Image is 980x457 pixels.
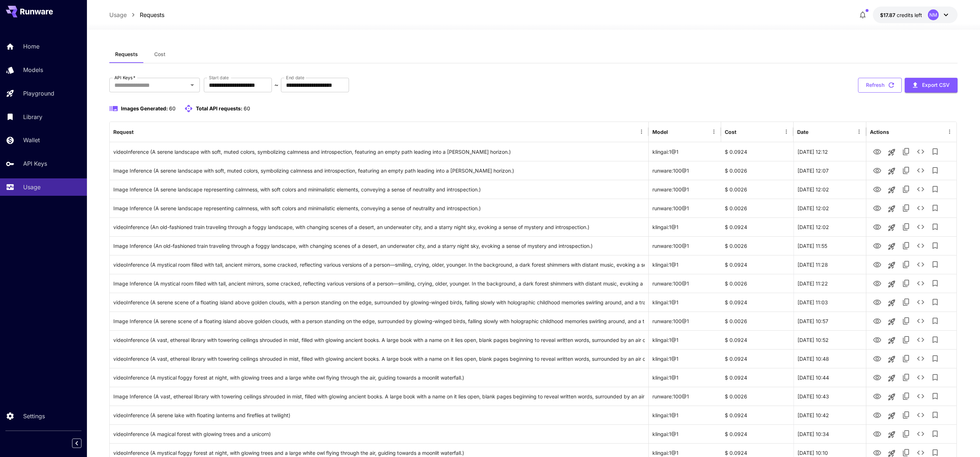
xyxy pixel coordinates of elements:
nav: breadcrumb [109,10,164,19]
button: View Image [870,389,884,403]
div: $17.8696 [880,11,922,19]
div: runware:100@1 [649,199,721,217]
button: Launch in playground [884,277,899,291]
div: klingai:1@1 [649,142,721,161]
p: Playground [23,89,54,98]
button: See details [913,427,928,441]
button: View Image [870,200,884,215]
div: 22 Aug, 2025 11:55 [794,236,866,255]
button: Copy TaskUUID [899,295,913,309]
button: Export CSV [905,78,958,93]
p: Library [23,113,42,121]
div: Date [797,129,808,135]
button: Copy TaskUUID [899,182,913,196]
div: runware:100@1 [649,312,721,330]
div: 22 Aug, 2025 10:48 [794,349,866,368]
div: $ 0.0924 [721,293,794,312]
label: Start date [209,75,229,81]
button: Launch in playground [884,296,899,310]
button: See details [913,201,928,215]
div: $ 0.0924 [721,330,794,349]
button: View Video [870,370,884,385]
button: See details [913,333,928,347]
div: Cost [725,129,736,135]
p: API Keys [23,159,47,168]
button: Add to library [928,351,942,366]
div: 22 Aug, 2025 11:28 [794,255,866,274]
div: NM [928,9,939,20]
div: 22 Aug, 2025 10:42 [794,406,866,424]
button: Add to library [928,220,942,234]
span: Images Generated: [121,105,168,111]
div: Click to copy prompt [113,199,645,217]
button: Collapse sidebar [72,439,81,448]
button: Menu [709,127,719,137]
div: 22 Aug, 2025 10:52 [794,330,866,349]
div: klingai:1@1 [649,330,721,349]
button: Add to library [928,201,942,215]
a: Usage [109,10,127,19]
button: Copy TaskUUID [899,389,913,403]
button: View Video [870,332,884,347]
div: 22 Aug, 2025 11:03 [794,293,866,312]
button: View Video [870,257,884,272]
div: klingai:1@1 [649,406,721,424]
button: Refresh [858,78,902,93]
button: Launch in playground [884,352,899,367]
button: Launch in playground [884,202,899,216]
button: Sort [134,127,144,137]
button: Copy TaskUUID [899,408,913,422]
button: Sort [809,127,819,137]
span: Requests [115,51,138,58]
div: Click to copy prompt [113,180,645,199]
button: Copy TaskUUID [899,427,913,441]
p: ~ [274,81,278,89]
button: Add to library [928,182,942,196]
div: Click to copy prompt [113,143,645,161]
button: See details [913,295,928,309]
div: $ 0.0026 [721,161,794,180]
button: Add to library [928,144,942,159]
p: Usage [23,183,41,191]
button: Add to library [928,333,942,347]
div: klingai:1@1 [649,255,721,274]
button: View Image [870,313,884,328]
span: Total API requests: [196,105,243,111]
button: View Video [870,407,884,422]
p: Requests [140,10,164,19]
button: Launch in playground [884,239,899,254]
div: 22 Aug, 2025 10:44 [794,368,866,387]
div: Click to copy prompt [113,255,645,274]
div: Click to copy prompt [113,312,645,330]
div: 22 Aug, 2025 12:07 [794,161,866,180]
button: See details [913,238,928,253]
div: 22 Aug, 2025 12:02 [794,199,866,217]
button: Copy TaskUUID [899,201,913,215]
button: Menu [945,127,955,137]
button: Add to library [928,427,942,441]
div: $ 0.0026 [721,312,794,330]
p: Models [23,65,43,74]
div: $ 0.0026 [721,180,794,199]
div: $ 0.0026 [721,387,794,406]
button: Sort [737,127,747,137]
button: Add to library [928,238,942,253]
span: 60 [244,105,250,111]
button: Sort [669,127,679,137]
button: See details [913,276,928,291]
div: klingai:1@1 [649,293,721,312]
button: Add to library [928,389,942,403]
button: View Video [870,351,884,366]
button: Copy TaskUUID [899,144,913,159]
div: Collapse sidebar [77,437,87,450]
div: Click to copy prompt [113,368,645,387]
p: Settings [23,412,45,420]
div: $ 0.0924 [721,349,794,368]
button: Copy TaskUUID [899,257,913,272]
div: 22 Aug, 2025 12:12 [794,142,866,161]
button: View Image [870,182,884,196]
span: credits left [897,12,922,18]
button: Launch in playground [884,371,899,385]
button: Add to library [928,314,942,328]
